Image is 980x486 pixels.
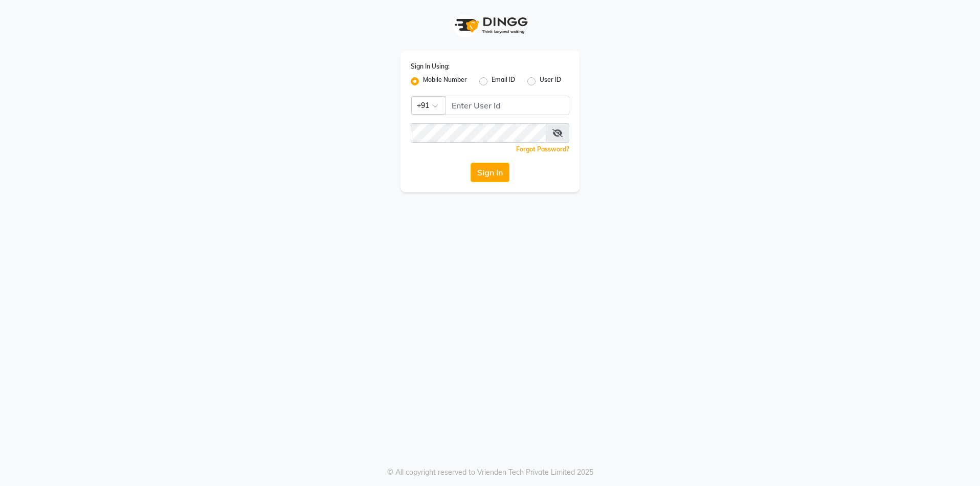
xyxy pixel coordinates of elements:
input: Username [445,96,569,115]
label: Mobile Number [423,75,467,87]
img: logo1.svg [449,10,531,40]
label: User ID [540,75,561,87]
label: Email ID [492,75,515,87]
a: Forgot Password? [516,145,569,153]
input: Username [411,123,546,143]
label: Sign In Using: [411,62,450,71]
button: Sign In [471,163,509,182]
